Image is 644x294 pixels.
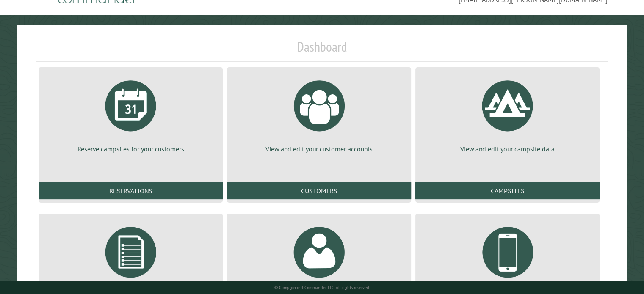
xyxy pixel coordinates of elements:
[36,38,608,62] h1: Dashboard
[39,182,223,199] a: Reservations
[426,74,589,154] a: View and edit your campsite data
[237,144,401,154] p: View and edit your customer accounts
[426,144,589,154] p: View and edit your campsite data
[237,74,401,154] a: View and edit your customer accounts
[49,74,213,154] a: Reserve campsites for your customers
[415,182,600,199] a: Campsites
[274,285,370,290] small: © Campground Commander LLC. All rights reserved.
[49,144,213,154] p: Reserve campsites for your customers
[227,182,411,199] a: Customers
